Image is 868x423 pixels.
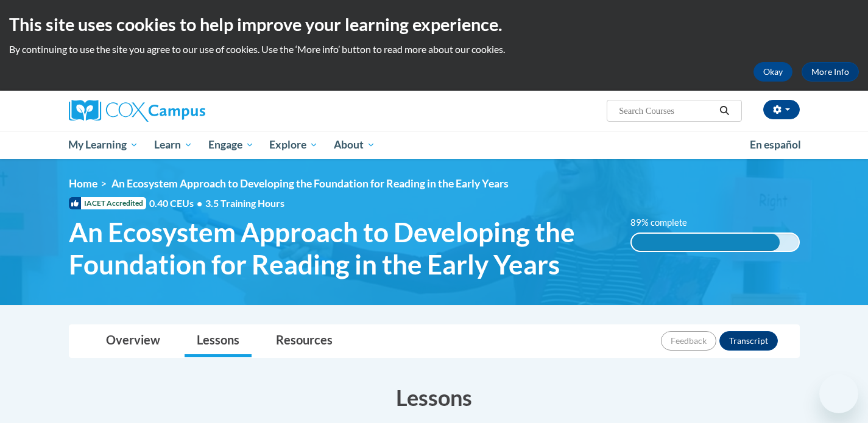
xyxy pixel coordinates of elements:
[205,197,284,209] span: 3.5 Training Hours
[9,43,859,56] p: By continuing to use the site you agree to our use of cookies. Use the ‘More info’ button to read...
[763,100,800,119] button: Account Settings
[750,138,801,151] span: En español
[197,197,202,209] span: •
[69,197,146,209] span: IACET Accredited
[51,131,818,159] div: Main menu
[334,138,375,152] span: About
[68,138,138,152] span: My Learning
[185,325,252,357] a: Lessons
[208,138,254,152] span: Engage
[69,100,205,122] img: Cox Campus
[630,216,700,229] label: 89% complete
[149,197,205,210] span: 0.40 CEUs
[326,131,383,159] a: About
[200,131,262,159] a: Engage
[69,100,300,122] a: Cox Campus
[69,382,800,413] h3: Lessons
[802,62,859,82] a: More Info
[94,325,172,357] a: Overview
[261,131,326,159] a: Explore
[9,12,859,37] h2: This site uses cookies to help improve your learning experience.
[111,177,509,190] span: An Ecosystem Approach to Developing the Foundation for Reading in the Early Years
[269,138,318,152] span: Explore
[264,325,345,357] a: Resources
[154,138,192,152] span: Learn
[632,234,780,251] div: 89% complete
[146,131,200,159] a: Learn
[715,103,733,118] button: Search
[618,103,715,118] input: Search Courses
[69,177,97,190] a: Home
[61,131,147,159] a: My Learning
[661,331,716,351] button: Feedback
[742,132,809,158] a: En español
[69,216,613,281] span: An Ecosystem Approach to Developing the Foundation for Reading in the Early Years
[719,331,778,351] button: Transcript
[819,374,858,413] iframe: Button to launch messaging window
[753,62,792,82] button: Okay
